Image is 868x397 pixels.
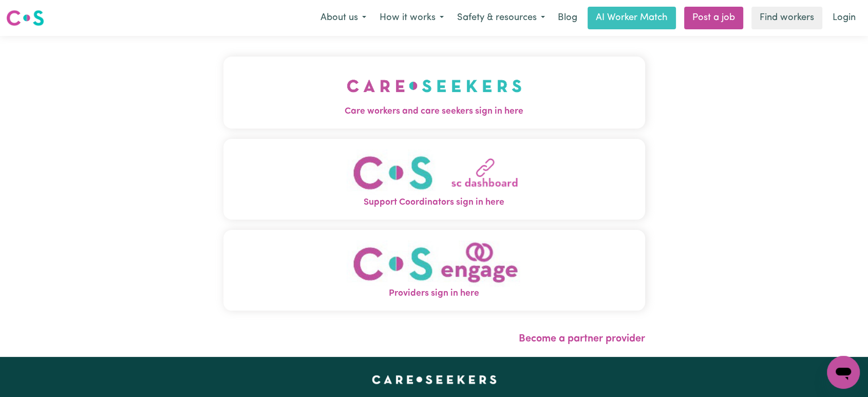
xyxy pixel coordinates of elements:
[372,375,497,384] a: Careseekers home page
[827,356,860,389] iframe: Button to launch messaging window
[450,7,552,29] button: Safety & resources
[588,7,676,29] a: AI Worker Match
[223,230,645,311] button: Providers sign in here
[373,7,450,29] button: How it works
[223,196,645,209] span: Support Coordinators sign in here
[519,334,645,344] a: Become a partner provider
[751,7,822,29] a: Find workers
[6,6,44,30] a: Careseekers logo
[6,9,44,27] img: Careseekers logo
[223,287,645,300] span: Providers sign in here
[684,7,743,29] a: Post a job
[552,7,583,29] a: Blog
[826,7,862,29] a: Login
[314,7,373,29] button: About us
[223,139,645,220] button: Support Coordinators sign in here
[223,57,645,129] button: Care workers and care seekers sign in here
[223,105,645,118] span: Care workers and care seekers sign in here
